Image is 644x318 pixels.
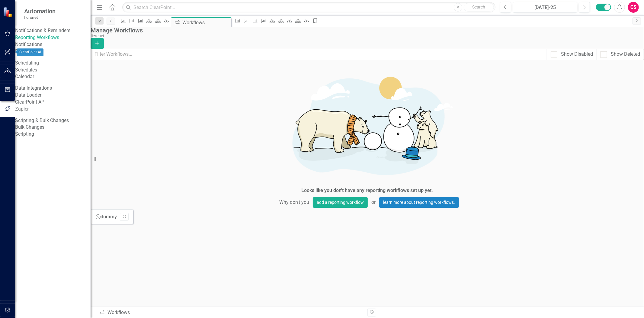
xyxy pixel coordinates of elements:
[302,187,433,194] div: Looks like you don't have any reporting workflows set up yet.
[15,73,91,80] a: Calendar
[91,34,641,38] div: Iicrcnet
[24,15,56,20] small: Iicrcnet
[15,60,39,67] div: Scheduling
[122,2,495,13] input: Search ClearPoint...
[15,92,91,99] a: Data Loader
[15,117,69,124] div: Scripting & Bulk Changes
[379,197,459,208] a: learn more about reporting workflows.
[15,131,91,138] a: Scripting
[368,197,379,208] span: or
[515,4,575,11] div: [DATE]-25
[464,3,494,12] button: Search
[628,2,639,13] button: CS
[15,27,70,34] div: Notifications & Reminders
[15,41,91,48] a: Notifications
[17,48,43,56] div: ClearPoint AI
[182,19,230,26] div: Workflows
[15,124,91,131] a: Bulk Changes
[15,48,91,55] a: Reminders
[15,85,52,92] div: Data Integrations
[561,51,593,58] div: Show Disabled
[3,7,14,18] img: ClearPoint Strategy
[91,49,547,60] input: Filter Workflows...
[611,51,640,58] div: Show Deleted
[313,197,368,208] button: add a reporting workflow
[15,67,91,74] a: Schedules
[15,99,91,106] a: ClearPoint API
[513,2,577,13] button: [DATE]-25
[472,5,485,9] span: Search
[277,65,458,186] img: Getting started
[276,197,313,208] span: Why don't you
[15,106,91,113] a: Zapier
[99,309,363,316] div: Workflows
[24,8,56,15] span: Automation
[15,34,91,41] a: Reporting Workflows
[101,214,117,220] div: dummy
[91,27,641,34] div: Manage Workflows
